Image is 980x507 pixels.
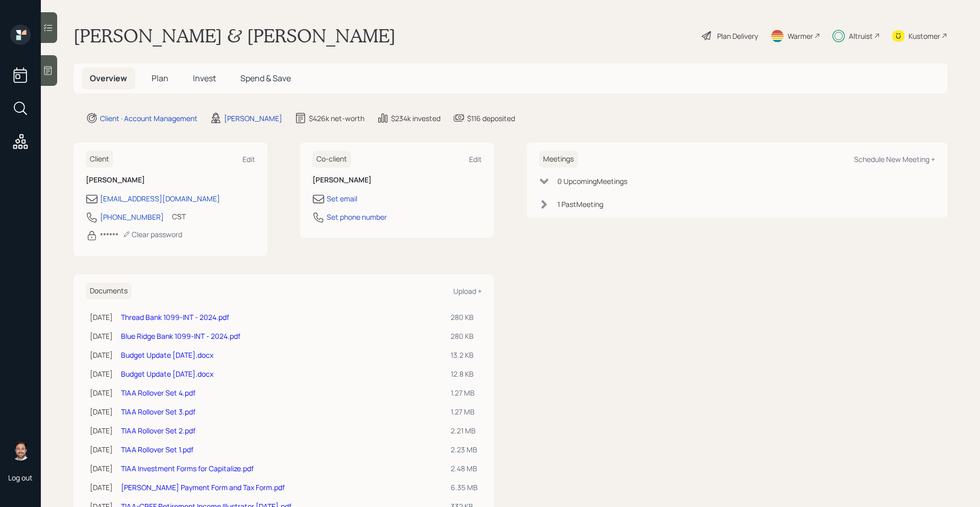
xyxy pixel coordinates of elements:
[327,212,387,222] div: Set phone number
[121,312,229,322] a: Thread Bank 1099-INT - 2024.pdf
[312,151,351,168] h6: Co-client
[451,406,478,417] div: 1.27 MB
[121,426,195,435] a: TIAA Rollover Set 2.pdf
[849,31,873,41] div: Altruist
[539,151,578,168] h6: Meetings
[451,482,478,493] div: 6.35 MB
[557,176,627,187] div: 0 Upcoming Meeting s
[121,407,195,417] a: TIAA Rollover Set 3.pdf
[90,482,113,493] div: [DATE]
[453,286,482,296] div: Upload +
[100,212,164,222] div: [PHONE_NUMBER]
[121,388,195,398] a: TIAA Rollover Set 4.pdf
[100,193,220,204] div: [EMAIL_ADDRESS][DOMAIN_NAME]
[152,73,168,84] span: Plan
[90,406,113,417] div: [DATE]
[451,312,478,322] div: 280 KB
[451,368,478,379] div: 12.8 KB
[86,283,132,299] h6: Documents
[391,113,440,124] div: $234k invested
[224,113,282,124] div: [PERSON_NAME]
[172,211,186,222] div: CST
[90,425,113,436] div: [DATE]
[327,193,357,204] div: Set email
[10,440,31,460] img: michael-russo-headshot.png
[451,350,478,360] div: 13.2 KB
[854,154,935,164] div: Schedule New Meeting +
[121,331,240,341] a: Blue Ridge Bank 1099-INT - 2024.pdf
[90,368,113,379] div: [DATE]
[451,425,478,436] div: 2.21 MB
[8,473,33,482] div: Log out
[451,387,478,398] div: 1.27 MB
[90,312,113,322] div: [DATE]
[121,464,254,473] a: TIAA Investment Forms for Capitalize.pdf
[717,31,758,41] div: Plan Delivery
[451,331,478,341] div: 280 KB
[90,387,113,398] div: [DATE]
[90,350,113,360] div: [DATE]
[86,176,255,185] h6: [PERSON_NAME]
[86,151,113,168] h6: Client
[122,229,182,239] div: Clear password
[469,154,482,164] div: Edit
[121,482,285,492] a: [PERSON_NAME] Payment Form and Tax Form.pdf
[90,331,113,341] div: [DATE]
[788,31,813,41] div: Warmer
[312,176,482,185] h6: [PERSON_NAME]
[909,31,940,41] div: Kustomer
[557,199,603,210] div: 1 Past Meeting
[309,113,364,124] div: $426k net-worth
[90,73,127,84] span: Overview
[121,350,213,360] a: Budget Update [DATE].docx
[193,73,216,84] span: Invest
[73,25,396,47] h1: [PERSON_NAME] & [PERSON_NAME]
[90,444,113,455] div: [DATE]
[451,444,478,455] div: 2.23 MB
[242,154,255,164] div: Edit
[90,463,113,474] div: [DATE]
[100,113,198,124] div: Client · Account Management
[451,463,478,474] div: 2.48 MB
[121,445,193,454] a: TIAA Rollover Set 1.pdf
[121,369,213,379] a: Budget Update [DATE].docx
[240,73,291,84] span: Spend & Save
[467,113,515,124] div: $116 deposited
